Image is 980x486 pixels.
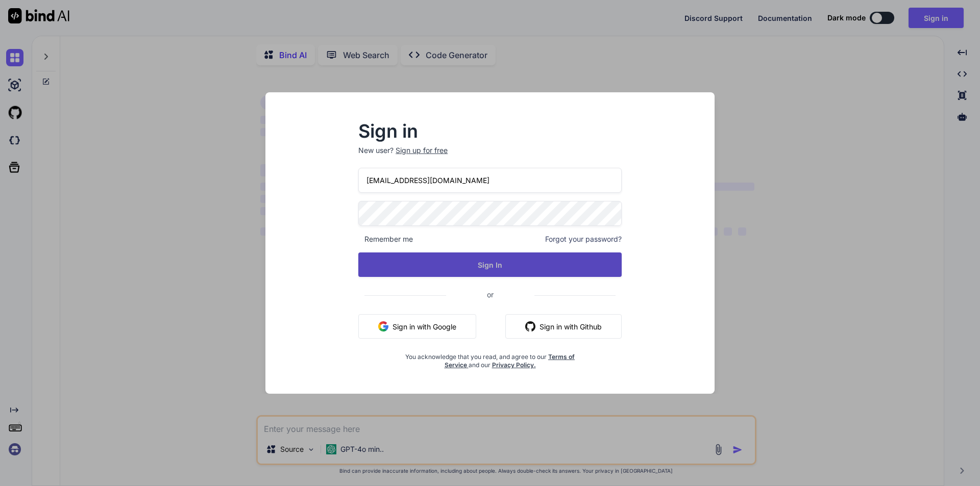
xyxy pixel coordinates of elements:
[358,252,622,277] button: Sign In
[445,353,575,369] a: Terms of Service
[358,168,622,193] input: Login or Email
[358,314,476,339] button: Sign in with Google
[378,321,388,331] img: google
[545,234,622,244] span: Forgot your password?
[396,145,448,156] div: Sign up for free
[525,321,535,331] img: github
[505,314,622,339] button: Sign in with Github
[358,145,622,168] p: New user?
[358,123,622,139] h2: Sign in
[402,347,578,369] div: You acknowledge that you read, and agree to our and our
[358,234,413,244] span: Remember me
[492,361,536,369] a: Privacy Policy.
[446,282,534,307] span: or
